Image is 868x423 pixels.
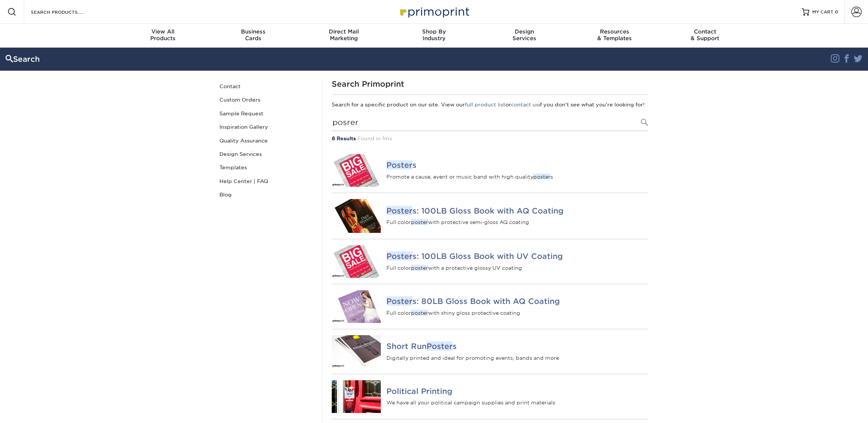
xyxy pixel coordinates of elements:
[386,161,648,170] h4: s
[118,28,208,42] div: Products
[332,239,648,284] a: Posters: 100LB Gloss Book with UV Coating Posters: 100LB Gloss Book with UV Coating Full colorpos...
[208,28,299,42] div: Cards
[208,24,299,48] a: BusinessCards
[660,28,750,35] span: Contact
[332,380,381,413] img: Political Printing
[332,199,381,233] img: Posters: 100LB Gloss Book with AQ Coating
[465,102,505,108] a: full product list
[411,310,428,315] em: poster
[332,135,356,141] strong: 6 Results
[386,264,648,271] p: Full color with a protective glossy UV coating
[299,28,389,42] div: Marketing
[411,219,428,225] em: poster
[660,28,750,42] div: & Support
[299,24,389,48] a: Direct MailMarketing
[332,115,648,132] input: Search Products...
[216,80,317,93] a: Contact
[569,28,660,42] div: & Templates
[216,188,317,201] a: Blog
[511,102,539,108] a: contact us
[386,206,412,215] em: Poster
[118,24,208,48] a: View AllProducts
[216,174,317,188] a: Help Center | FAQ
[389,24,479,48] a: Shop ByIndustry
[569,24,660,48] a: Resources& Templates
[386,206,648,215] h4: s: 100LB Gloss Book with AQ Coating
[299,28,389,35] span: Direct Mail
[332,329,648,374] a: Short Run Posters Short RunPosters Digitally printed and ideal for promoting events, bands and more
[812,9,833,15] span: MY CART
[216,134,317,147] a: Quality Assurance
[208,28,299,35] span: Business
[332,148,648,193] a: Posters Posters Promote a cause, event or music band with high qualityposters
[332,101,648,108] p: Search for a specific product on our site. View our or if you don't see what you're looking for!
[411,265,428,270] em: poster
[386,251,412,261] em: Poster
[479,28,569,35] span: Design
[835,9,838,15] span: 0
[386,297,648,306] h4: s: 80LB Gloss Book with AQ Coating
[386,173,648,180] p: Promote a cause, event or music band with high quality s
[216,147,317,161] a: Design Services
[216,120,317,134] a: Inspiration Gallery
[386,387,648,396] h4: Political Printing
[332,80,648,89] h1: Search Primoprint
[389,28,479,35] span: Shop By
[660,24,750,48] a: Contact& Support
[386,342,648,351] h4: Short Run s
[386,252,648,261] h4: s: 100LB Gloss Book with UV Coating
[216,93,317,106] a: Custom Orders
[386,218,648,226] p: Full color with protective semi-gloss AQ coating
[332,193,648,239] a: Posters: 100LB Gloss Book with AQ Coating Posters: 100LB Gloss Book with AQ Coating Full colorpos...
[386,297,412,306] em: Poster
[569,28,660,35] span: Resources
[386,309,648,316] p: Full color with shiny gloss protective coating
[427,342,453,351] em: Poster
[397,4,471,20] img: Primoprint
[30,7,103,16] input: SEARCH PRODUCTS.....
[357,135,392,141] span: Found in 1ms
[386,399,648,406] p: We have all your political campaign supplies and print materials
[386,160,412,170] em: Poster
[332,335,381,368] img: Short Run Posters
[479,24,569,48] a: DesignServices
[389,28,479,42] div: Industry
[479,28,569,42] div: Services
[332,154,381,187] img: Posters
[216,107,317,120] a: Sample Request
[533,173,550,179] em: poster
[386,354,648,361] p: Digitally printed and ideal for promoting events, bands and more
[216,161,317,174] a: Templates
[118,28,208,35] span: View All
[332,284,648,329] a: Posters: 80LB Gloss Book with AQ Coating Posters: 80LB Gloss Book with AQ Coating Full colorposte...
[332,290,381,323] img: Posters: 80LB Gloss Book with AQ Coating
[332,245,381,278] img: Posters: 100LB Gloss Book with UV Coating
[332,374,648,419] a: Political Printing Political Printing We have all your political campaign supplies and print mate...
